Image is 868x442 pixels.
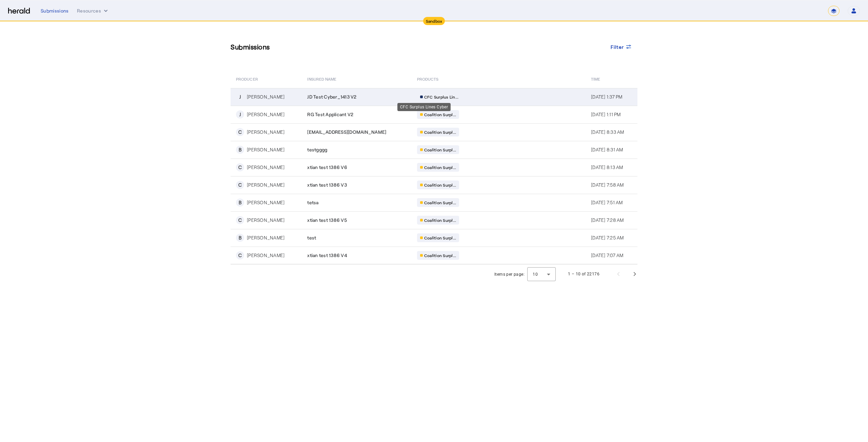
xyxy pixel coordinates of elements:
div: J [236,93,244,101]
div: [PERSON_NAME] [247,234,284,241]
span: Filter [611,43,624,50]
span: [DATE] 8:13 AM [591,164,623,170]
span: xtian test 1386 V5 [307,217,347,224]
h3: Submissions [231,42,270,51]
span: testgggg [307,146,327,153]
div: Sandbox [423,17,445,25]
span: CFC Surplus Lin... [424,94,459,100]
span: Coalition Surpl... [424,165,456,170]
div: B [236,234,244,242]
div: C [236,163,244,171]
span: Coalition Surpl... [424,129,456,135]
div: [PERSON_NAME] [247,93,284,100]
div: [PERSON_NAME] [247,199,284,206]
span: xtian test 1386 V6 [307,164,347,171]
span: Coalition Surpl... [424,182,456,188]
span: [DATE] 1:37 PM [591,94,623,100]
span: PRODUCER [236,75,258,82]
span: [DATE] 7:28 AM [591,217,624,223]
span: [DATE] 1:11 PM [591,111,621,117]
div: [PERSON_NAME] [247,146,284,153]
div: CFC Surplus Lines Cyber [397,103,451,111]
span: Time [591,75,600,82]
span: Insured Name [307,75,336,82]
span: [DATE] 7:25 AM [591,235,624,240]
div: [PERSON_NAME] [247,164,284,171]
span: Coalition Surpl... [424,112,456,117]
span: Coalition Surpl... [424,200,456,205]
span: RG Test Applicant V2 [307,111,353,118]
div: [PERSON_NAME] [247,182,284,188]
span: tetsa [307,199,318,206]
span: Coalition Surpl... [424,147,456,152]
div: [PERSON_NAME] [247,111,284,118]
span: JD Test Cyber_1413 V2 [307,93,356,100]
div: C [236,251,244,259]
button: Filter [605,41,638,53]
div: [PERSON_NAME] [247,217,284,224]
div: C [236,181,244,189]
span: [DATE] 8:33 AM [591,129,624,135]
span: [DATE] 7:07 AM [591,252,624,258]
span: PRODUCTS [417,75,439,82]
button: Next page [627,266,643,282]
span: xtian test 1386 V3 [307,182,347,188]
div: Submissions [41,7,69,14]
span: test [307,234,316,241]
span: [DATE] 7:51 AM [591,199,623,205]
span: xtian test 1386 V4 [307,252,347,259]
div: C [236,216,244,224]
table: Table view of all submissions by your platform [231,69,637,265]
span: Coalition Surpl... [424,253,456,258]
div: C [236,128,244,136]
div: [PERSON_NAME] [247,129,284,135]
div: Items per page: [494,271,525,278]
div: 1 – 10 of 22176 [568,271,599,277]
div: J [236,110,244,119]
div: B [236,146,244,154]
span: Coalition Surpl... [424,217,456,223]
span: Coalition Surpl... [424,235,456,240]
div: [PERSON_NAME] [247,252,284,259]
span: [DATE] 8:31 AM [591,147,623,152]
button: Resources dropdown menu [77,7,109,14]
div: B [236,198,244,207]
span: [EMAIL_ADDRESS][DOMAIN_NAME] [307,129,386,135]
span: [DATE] 7:58 AM [591,182,624,188]
img: Herald Logo [8,8,30,14]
